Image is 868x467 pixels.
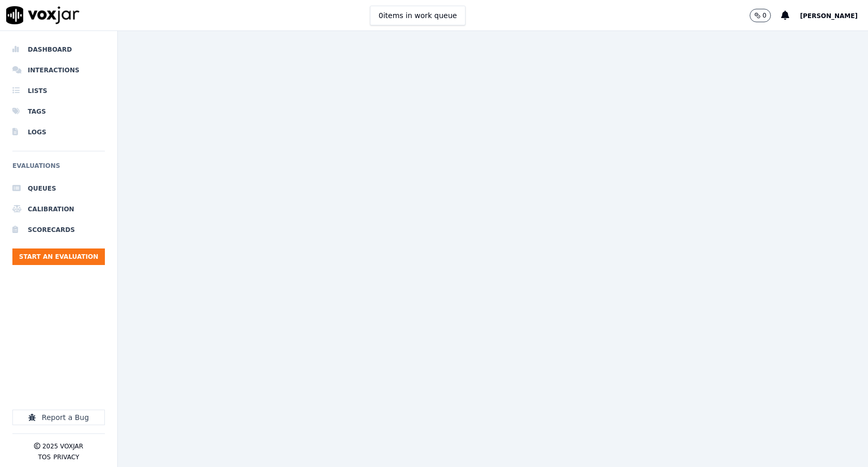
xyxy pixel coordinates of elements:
[12,410,105,425] button: Report a Bug
[12,178,105,199] a: Queues
[370,6,466,25] button: 0items in work queue
[42,442,83,450] p: 2025 Voxjar
[12,101,105,122] a: Tags
[53,453,79,461] button: Privacy
[763,11,767,20] p: 0
[750,9,771,22] button: 0
[12,199,105,220] a: Calibration
[12,60,105,81] a: Interactions
[6,6,80,24] img: voxjar logo
[800,12,858,20] span: [PERSON_NAME]
[800,9,868,22] button: [PERSON_NAME]
[750,9,782,22] button: 0
[12,248,105,265] button: Start an Evaluation
[12,81,105,101] a: Lists
[12,160,105,178] h6: Evaluations
[38,453,51,461] button: TOS
[12,122,105,143] a: Logs
[12,39,105,60] a: Dashboard
[12,220,105,240] a: Scorecards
